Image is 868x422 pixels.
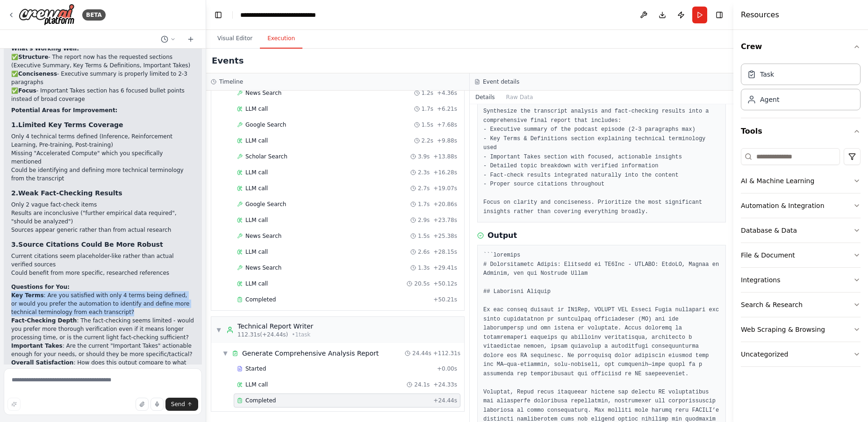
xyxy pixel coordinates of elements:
[245,264,281,272] span: News Search
[11,269,194,277] li: Could benefit from more specific, researched references
[741,275,780,285] div: Integrations
[741,9,779,21] h4: Resources
[11,358,194,384] p: : How does this output compare to what you were envisioning? What's the biggest gap from your ide...
[157,34,179,45] button: Switch to previous chat
[11,120,194,129] h3: 1.
[245,365,266,372] span: Started
[245,153,287,160] span: Scholar Search
[433,381,457,388] span: + 24.33s
[240,10,344,20] nav: breadcrumb
[19,4,75,26] img: Logo
[422,137,433,144] span: 2.2s
[433,200,457,208] span: + 20.86s
[18,54,48,60] strong: Structure
[11,252,194,269] li: Current citations seem placeholder-like rather than actual verified sources
[414,280,430,287] span: 20.5s
[501,91,539,104] button: Raw Data
[11,316,194,342] p: : The fact-checking seems limited - would you prefer more thorough verification even if it means ...
[741,34,861,60] button: Crew
[11,292,44,299] strong: Key Terms
[433,232,457,240] span: + 25.38s
[418,153,430,160] span: 3.9s
[245,248,268,256] span: LLM call
[11,226,194,234] li: Sources appear generic rather than from actual research
[418,185,430,192] span: 2.7s
[433,169,457,176] span: + 16.28s
[422,105,433,113] span: 1.7s
[245,105,268,113] span: LLM call
[741,60,861,118] div: Crew
[437,121,457,129] span: + 7.68s
[741,226,797,235] div: Database & Data
[433,264,457,272] span: + 29.41s
[11,240,194,249] h3: 3.
[741,300,803,309] div: Search & Research
[11,188,194,198] h3: 2.
[11,209,194,226] li: Results are inconclusive ("further empirical data required", "should be analyzed")
[171,401,185,408] span: Send
[245,397,276,404] span: Completed
[11,284,70,290] strong: Questions for You:
[212,8,225,21] button: Hide left sidebar
[422,121,433,129] span: 1.5s
[741,268,861,292] button: Integrations
[418,216,430,224] span: 2.9s
[418,200,430,208] span: 1.7s
[741,169,861,193] button: AI & Machine Learning
[418,169,430,176] span: 2.3s
[433,350,460,357] span: + 112.31s
[237,331,288,338] span: 112.31s (+24.44s)
[7,398,21,411] button: Improve this prompt
[741,218,861,243] button: Database & Data
[237,322,313,331] div: Technical Report Writer
[18,121,123,129] strong: Limited Key Terms Coverage
[11,53,194,103] p: ✅ - The report now has the requested sections (Executive Summary, Key Terms & Definitions, Import...
[741,193,861,218] button: Automation & Integration
[741,176,814,186] div: AI & Machine Learning
[488,230,517,241] h3: Output
[741,144,861,374] div: Tools
[245,137,268,144] span: LLM call
[245,280,268,287] span: LLM call
[245,185,268,192] span: LLM call
[470,91,501,104] button: Details
[741,350,788,359] div: Uncategorized
[11,107,117,114] strong: Potential Areas for Improvement:
[216,326,222,334] span: ▼
[11,343,63,349] strong: Important Takes
[741,243,861,267] button: File & Document
[741,342,861,366] button: Uncategorized
[245,232,281,240] span: News Search
[741,325,825,334] div: Web Scraping & Browsing
[433,153,457,160] span: + 13.88s
[212,54,244,67] h2: Events
[741,250,795,260] div: File & Document
[11,149,194,166] li: Missing "Accelerated Compute" which you specifically mentioned
[483,107,720,216] pre: Synthesize the transcript analysis and fact-checking results into a comprehensive final report th...
[433,280,457,287] span: + 50.12s
[11,317,77,324] strong: Fact-Checking Depth
[11,200,194,209] li: Only 2 vague fact-check items
[82,9,106,21] div: BETA
[483,78,519,86] h3: Event details
[713,8,726,21] button: Hide right sidebar
[183,34,198,45] button: Start a new chat
[422,89,433,97] span: 1.2s
[136,398,149,411] button: Upload files
[437,365,457,372] span: + 0.00s
[741,317,861,342] button: Web Scraping & Browsing
[414,381,430,388] span: 24.1s
[219,78,243,86] h3: Timeline
[245,216,268,224] span: LLM call
[11,45,79,52] strong: What's Working Well:
[260,29,302,49] button: Execution
[242,349,379,358] span: Generate Comprehensive Analysis Report
[18,189,122,197] strong: Weak Fact-Checking Results
[437,137,457,144] span: + 9.88s
[210,29,260,49] button: Visual Editor
[292,331,310,338] span: • 1 task
[245,200,286,208] span: Google Search
[11,132,194,149] li: Only 4 technical terms defined (Inference, Reinforcement Learning, Pre-training, Post-training)
[418,264,430,272] span: 1.3s
[18,71,57,77] strong: Conciseness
